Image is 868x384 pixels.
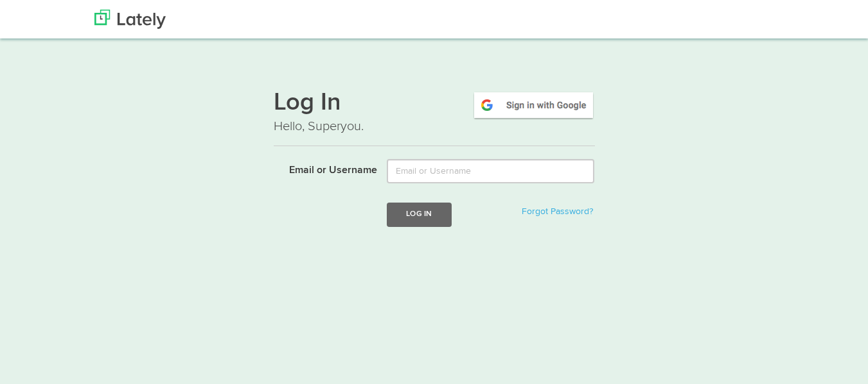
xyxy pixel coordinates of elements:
[274,90,595,117] h1: Log In
[264,159,378,178] label: Email or Username
[472,90,595,120] img: google-signin.png
[94,10,166,29] img: Lately
[387,159,594,183] input: Email or Username
[274,117,595,136] p: Hello, Superyou.
[522,207,593,216] a: Forgot Password?
[387,203,451,226] button: Log In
